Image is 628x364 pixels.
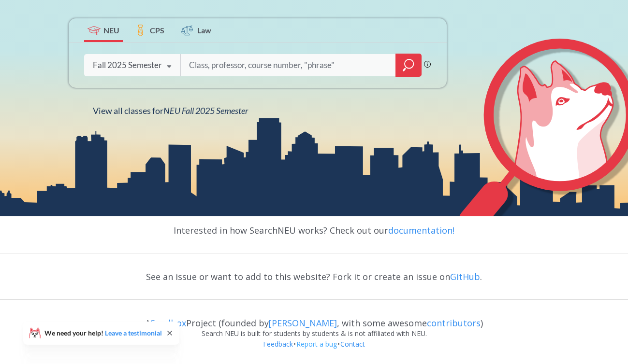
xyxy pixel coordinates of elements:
[93,105,248,116] span: View all classes for
[103,25,119,36] span: NEU
[263,339,293,349] a: Feedback
[388,224,454,236] a: documentation!
[427,317,481,329] a: contributors
[403,58,414,72] svg: magnifying glass
[150,25,164,36] span: CPS
[450,271,480,282] a: GitHub
[395,54,422,77] div: magnifying glass
[188,55,389,75] input: Class, professor, course number, "phrase"
[296,339,337,349] a: Report a bug
[150,317,186,329] a: Sandbox
[93,60,162,70] div: Fall 2025 Semester
[197,25,211,36] span: Law
[340,339,365,349] a: Contact
[163,105,248,116] span: NEU Fall 2025 Semester
[269,317,337,329] a: [PERSON_NAME]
